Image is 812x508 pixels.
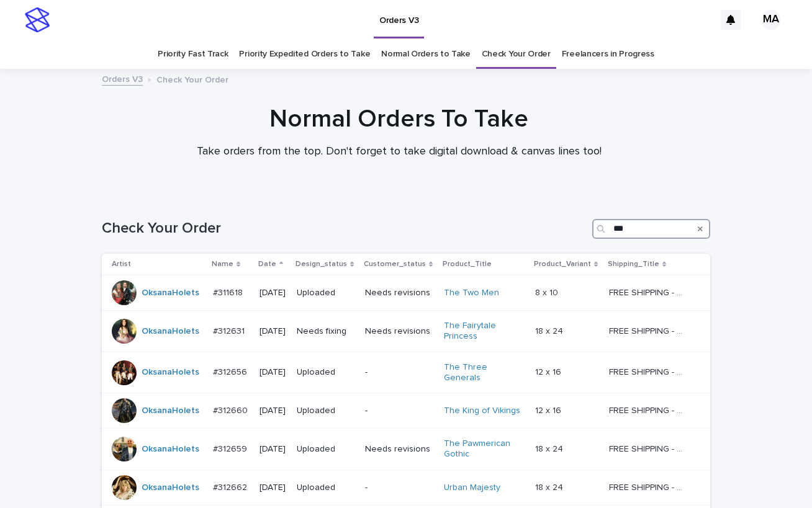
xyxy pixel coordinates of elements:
[535,285,561,298] p: 8 x 10
[365,444,435,455] p: Needs revisions
[259,367,287,378] p: [DATE]
[259,326,287,337] p: [DATE]
[212,257,233,271] p: Name
[142,367,199,378] a: OksanaHolets
[297,288,355,298] p: Uploaded
[102,470,710,505] tr: OksanaHolets #312662#312662 [DATE]Uploaded-Urban Majesty 18 x 2418 x 24 FREE SHIPPING - preview i...
[158,40,228,69] a: Priority Fast Track
[142,483,199,493] a: OksanaHolets
[609,365,689,378] p: FREE SHIPPING - preview in 1-2 business days, after your approval delivery will take 5-10 b.d.
[444,406,520,416] a: The King of Vikings
[259,444,287,455] p: [DATE]
[609,285,689,298] p: FREE SHIPPING - preview in 1-2 business days, after your approval delivery will take 5-10 b.d.
[609,480,689,493] p: FREE SHIPPING - preview in 1-2 business days, after your approval delivery will take 5-10 b.d.
[444,439,521,460] a: The Pawmerican Gothic
[102,220,587,238] h1: Check Your Order
[142,444,199,455] a: OksanaHolets
[259,406,287,416] p: [DATE]
[365,406,435,416] p: -
[95,104,703,134] h1: Normal Orders To Take
[102,393,710,429] tr: OksanaHolets #312660#312660 [DATE]Uploaded-The King of Vikings 12 x 1612 x 16 FREE SHIPPING - pre...
[608,257,659,271] p: Shipping_Title
[295,257,347,271] p: Design_status
[213,365,250,378] p: #312656
[25,7,50,32] img: stacker-logo-s-only.png
[142,288,199,298] a: OksanaHolets
[364,257,426,271] p: Customer_status
[102,429,710,470] tr: OksanaHolets #312659#312659 [DATE]UploadedNeeds revisionsThe Pawmerican Gothic 18 x 2418 x 24 FRE...
[297,406,355,416] p: Uploaded
[535,442,566,455] p: 18 x 24
[213,285,245,298] p: #311618
[239,40,370,69] a: Priority Expedited Orders to Take
[259,483,287,493] p: [DATE]
[535,480,566,493] p: 18 x 24
[297,326,355,337] p: Needs fixing
[213,442,250,455] p: #312659
[213,324,247,337] p: #312631
[482,40,551,69] a: Check Your Order
[142,326,199,337] a: OksanaHolets
[259,288,287,298] p: [DATE]
[562,40,654,69] a: Freelancers in Progress
[102,71,143,86] a: Orders V3
[258,257,276,271] p: Date
[213,480,250,493] p: #312662
[112,257,131,271] p: Artist
[592,219,710,239] input: Search
[297,483,355,493] p: Uploaded
[365,367,435,378] p: -
[297,367,355,378] p: Uploaded
[156,72,228,86] p: Check Your Order
[444,483,500,493] a: Urban Majesty
[534,257,591,271] p: Product_Variant
[609,442,689,455] p: FREE SHIPPING - preview in 1-2 business days, after your approval delivery will take 5-10 b.d.
[297,444,355,455] p: Uploaded
[535,324,566,337] p: 18 x 24
[444,321,521,342] a: The Fairytale Princess
[761,10,781,30] div: MA
[102,352,710,393] tr: OksanaHolets #312656#312656 [DATE]Uploaded-The Three Generals 12 x 1612 x 16 FREE SHIPPING - prev...
[609,403,689,416] p: FREE SHIPPING - preview in 1-2 business days, after your approval delivery will take 5-10 b.d.
[535,365,564,378] p: 12 x 16
[444,362,521,383] a: The Three Generals
[102,275,710,311] tr: OksanaHolets #311618#311618 [DATE]UploadedNeeds revisionsThe Two Men 8 x 108 x 10 FREE SHIPPING -...
[365,326,435,337] p: Needs revisions
[213,403,250,416] p: #312660
[151,145,647,159] p: Take orders from the top. Don't forget to take digital download & canvas lines too!
[443,257,492,271] p: Product_Title
[365,483,435,493] p: -
[142,406,199,416] a: OksanaHolets
[444,288,499,298] a: The Two Men
[609,324,689,337] p: FREE SHIPPING - preview in 1-2 business days, after your approval delivery will take 5-10 b.d.
[381,40,471,69] a: Normal Orders to Take
[102,311,710,352] tr: OksanaHolets #312631#312631 [DATE]Needs fixingNeeds revisionsThe Fairytale Princess 18 x 2418 x 2...
[365,288,435,298] p: Needs revisions
[535,403,564,416] p: 12 x 16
